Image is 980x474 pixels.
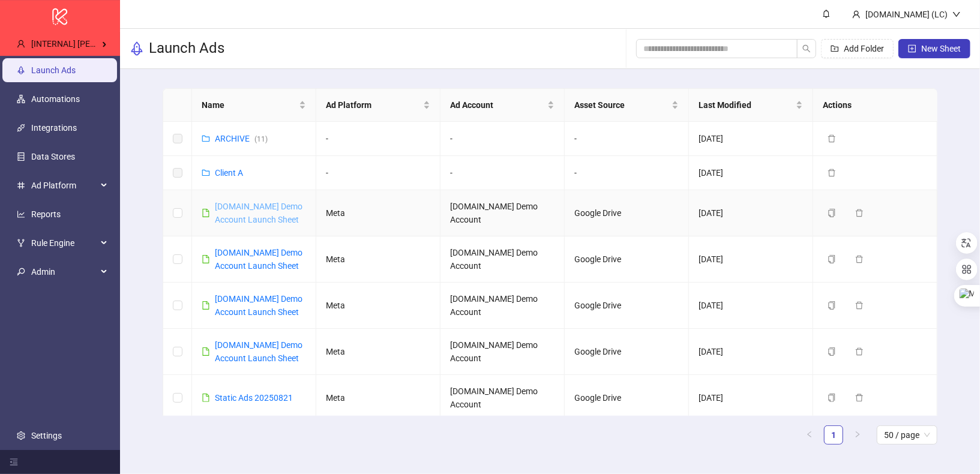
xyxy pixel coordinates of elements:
[440,236,565,283] td: [DOMAIN_NAME] Demo Account
[31,94,80,104] a: Automations
[450,98,545,112] span: Ad Account
[802,44,811,53] span: search
[149,39,224,58] h3: Launch Ads
[825,426,843,444] a: 1
[565,89,689,122] th: Asset Source
[316,89,440,122] th: Ad Platform
[821,39,894,58] button: Add Folder
[689,236,813,283] td: [DATE]
[440,122,565,156] td: -
[202,98,296,112] span: Name
[855,394,864,402] span: delete
[855,209,864,217] span: delete
[215,340,302,363] a: [DOMAIN_NAME] Demo Account Launch Sheet
[898,39,970,58] button: New Sheet
[565,283,689,329] td: Google Drive
[31,209,61,219] a: Reports
[828,169,836,177] span: delete
[877,425,937,445] div: Page Size
[884,426,930,444] span: 50 / page
[822,10,831,18] span: bell
[31,39,167,49] span: [INTERNAL] [PERSON_NAME] Kitchn
[848,425,867,445] button: right
[316,236,440,283] td: Meta
[215,168,243,178] a: Client A
[202,301,210,310] span: file
[440,156,565,190] td: -
[215,202,302,224] a: [DOMAIN_NAME] Demo Account Launch Sheet
[574,98,669,112] span: Asset Source
[17,239,25,247] span: fork
[316,329,440,375] td: Meta
[202,134,210,143] span: folder
[565,375,689,421] td: Google Drive
[800,425,819,445] button: left
[31,431,62,440] a: Settings
[192,89,316,122] th: Name
[689,329,813,375] td: [DATE]
[689,89,813,122] th: Last Modified
[326,98,421,112] span: Ad Platform
[130,41,144,56] span: rocket
[254,135,268,143] span: ( 11 )
[316,122,440,156] td: -
[689,156,813,190] td: [DATE]
[921,44,961,53] span: New Sheet
[202,169,210,177] span: folder
[689,375,813,421] td: [DATE]
[861,8,952,21] div: [DOMAIN_NAME] (LC)
[31,123,77,133] a: Integrations
[806,431,813,438] span: left
[316,156,440,190] td: -
[31,260,97,284] span: Admin
[828,301,836,310] span: copy
[565,236,689,283] td: Google Drive
[813,89,937,122] th: Actions
[699,98,793,112] span: Last Modified
[17,181,25,190] span: number
[215,248,302,271] a: [DOMAIN_NAME] Demo Account Launch Sheet
[828,134,836,143] span: delete
[689,190,813,236] td: [DATE]
[202,347,210,356] span: file
[828,255,836,263] span: copy
[202,255,210,263] span: file
[215,134,268,143] a: ARCHIVE(11)
[689,283,813,329] td: [DATE]
[689,122,813,156] td: [DATE]
[31,231,97,255] span: Rule Engine
[824,425,843,445] li: 1
[848,425,867,445] li: Next Page
[440,329,565,375] td: [DOMAIN_NAME] Demo Account
[440,375,565,421] td: [DOMAIN_NAME] Demo Account
[852,10,861,19] span: user
[828,394,836,402] span: copy
[565,190,689,236] td: Google Drive
[855,347,864,356] span: delete
[316,375,440,421] td: Meta
[844,44,884,53] span: Add Folder
[202,394,210,402] span: file
[31,65,76,75] a: Launch Ads
[202,209,210,217] span: file
[855,301,864,310] span: delete
[440,190,565,236] td: [DOMAIN_NAME] Demo Account
[440,89,565,122] th: Ad Account
[855,255,864,263] span: delete
[215,393,293,403] a: Static Ads 20250821
[565,329,689,375] td: Google Drive
[908,44,916,53] span: plus-square
[17,268,25,276] span: key
[31,173,97,197] span: Ad Platform
[854,431,861,438] span: right
[800,425,819,445] li: Previous Page
[828,209,836,217] span: copy
[565,122,689,156] td: -
[215,294,302,317] a: [DOMAIN_NAME] Demo Account Launch Sheet
[831,44,839,53] span: folder-add
[828,347,836,356] span: copy
[316,190,440,236] td: Meta
[565,156,689,190] td: -
[440,283,565,329] td: [DOMAIN_NAME] Demo Account
[952,10,961,19] span: down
